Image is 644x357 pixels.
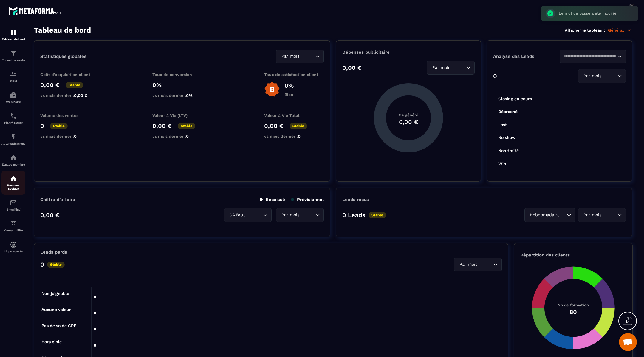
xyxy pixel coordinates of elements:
p: E-mailing [1,208,25,211]
p: Tunnel de vente [1,58,25,62]
p: Bien [284,92,294,97]
tspan: Win [498,161,506,166]
tspan: Décroché [498,109,518,114]
span: Par mois [431,64,451,71]
img: automations [10,92,17,99]
a: Ouvrir le chat [619,333,637,351]
div: Search for option [578,69,626,83]
img: email [10,199,17,206]
img: logo [8,5,62,16]
a: accountantaccountantComptabilité [1,216,25,237]
img: automations [10,241,17,248]
img: formation [10,29,17,36]
p: Prévisionnel [291,197,324,202]
p: vs mois dernier : [264,134,324,139]
span: Par mois [280,212,301,218]
p: Stable [290,123,307,129]
div: Search for option [276,208,324,222]
img: automations [10,154,17,161]
span: Hebdomadaire [528,212,561,218]
p: 0 [493,72,497,80]
p: 0,00 € [342,64,362,71]
a: automationsautomationsEspace membre [1,150,25,171]
input: Search for option [246,212,262,218]
img: scheduler [10,112,17,120]
p: 0 [40,122,44,129]
p: Général [608,27,632,33]
input: Search for option [563,53,616,60]
a: formationformationCRM [1,66,25,87]
tspan: Hors cible [41,339,62,344]
a: social-networksocial-networkRéseaux Sociaux [1,171,25,195]
span: Par mois [458,261,479,268]
img: formation [10,50,17,57]
input: Search for option [301,212,314,218]
img: formation [10,71,17,78]
span: Par mois [582,212,603,218]
tspan: Non traité [498,148,519,153]
tspan: Pas de solde CPF [41,323,76,328]
p: Chiffre d’affaire [40,197,75,202]
p: CRM [1,79,25,83]
tspan: Non joignable [41,291,69,296]
p: Taux de satisfaction client [264,72,324,77]
p: Webinaire [1,100,25,103]
p: Planificateur [1,121,25,124]
span: Par mois [280,53,301,60]
p: Encaissé [260,197,285,202]
span: 0 [186,134,189,139]
p: 0,00 € [264,122,284,129]
p: 0,00 € [40,81,60,89]
p: Répartition des clients [520,252,626,258]
p: Afficher le tableau : [565,28,605,33]
p: IA prospects [1,250,25,253]
p: vs mois dernier : [40,93,100,98]
img: b-badge-o.b3b20ee6.svg [264,81,280,97]
div: Search for option [276,50,324,63]
a: formationformationTableau de bord [1,24,25,45]
input: Search for option [561,212,565,218]
p: 0 Leads [342,211,366,219]
tspan: No show [498,135,516,140]
tspan: Aucune valeur [41,307,71,312]
p: Valeur à Vie (LTV) [152,113,212,118]
a: schedulerschedulerPlanificateur [1,108,25,129]
p: Coût d'acquisition client [40,72,100,77]
span: 0% [186,93,193,98]
p: Automatisations [1,142,25,145]
p: Analyse des Leads [493,54,560,59]
p: Espace membre [1,163,25,166]
p: Stable [178,123,195,129]
p: 0,00 € [40,211,60,219]
tspan: Closing en cours [498,96,532,101]
img: accountant [10,220,17,227]
span: 0 [74,134,77,139]
input: Search for option [603,73,616,79]
span: 0 [298,134,301,139]
a: automationsautomationsAutomatisations [1,129,25,150]
p: 0% [284,82,294,89]
p: Statistiques globales [40,54,86,59]
a: emailemailE-mailing [1,195,25,216]
img: automations [10,133,17,140]
div: Search for option [578,208,626,222]
p: Dépenses publicitaire [342,50,475,55]
p: Réseaux Sociaux [1,184,25,190]
p: 0,00 € [152,122,172,129]
input: Search for option [451,64,465,71]
p: Stable [50,123,68,129]
p: Leads perdu [40,249,67,255]
div: Search for option [560,50,626,63]
p: 0% [152,81,212,89]
p: Taux de conversion [152,72,212,77]
div: Search for option [524,208,575,222]
div: Search for option [454,258,502,271]
input: Search for option [479,261,492,268]
p: Comptabilité [1,229,25,232]
p: Stable [47,262,65,268]
div: Search for option [427,61,475,75]
div: Search for option [224,208,272,222]
a: automationsautomationsWebinaire [1,87,25,108]
input: Search for option [301,53,314,60]
span: Par mois [582,73,603,79]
